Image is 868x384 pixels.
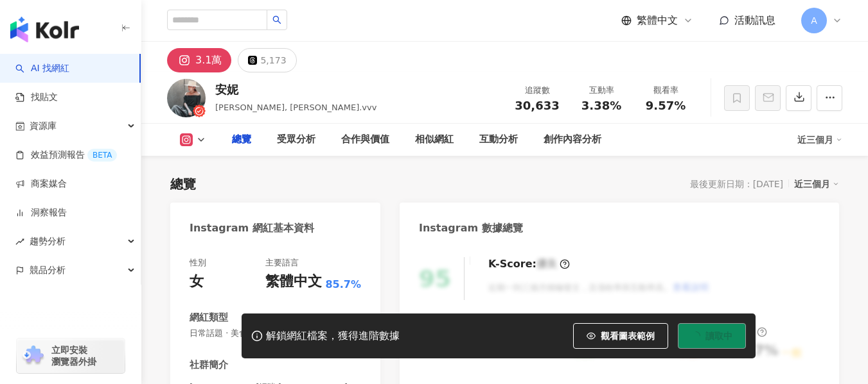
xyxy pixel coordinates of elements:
div: 5,173 [260,51,286,69]
span: 活動訊息 [734,14,775,26]
a: 商案媒合 [15,178,67,190]
span: search [272,15,281,24]
button: 讀取中 [678,323,746,349]
span: 30,633 [515,99,559,112]
div: 近三個月 [794,176,839,192]
div: 社群簡介 [190,358,228,372]
div: 性別 [190,257,206,269]
div: 互動分析 [479,132,518,147]
div: 3.1萬 [195,51,222,69]
span: 繁體中文 [637,13,678,28]
span: 立即安裝 瀏覽器外掛 [51,344,96,367]
img: chrome extension [21,346,46,366]
div: 安妮 [215,81,376,97]
div: 最後更新日期：[DATE] [690,179,783,189]
div: Instagram 網紅基本資料 [190,221,314,235]
div: 合作與價值 [341,132,389,147]
div: 相似網紅 [415,132,454,147]
span: A [811,13,817,28]
button: 5,173 [238,48,296,72]
span: 資源庫 [30,112,57,140]
div: 總覽 [170,175,196,193]
a: 效益預測報告BETA [15,149,117,162]
span: [PERSON_NAME], [PERSON_NAME].vvv [215,103,376,112]
div: 觀看率 [641,84,690,97]
span: 9.57% [646,99,686,112]
span: rise [15,237,24,246]
div: 網紅類型 [190,311,228,324]
div: 女 [190,272,204,292]
div: 受眾分析 [277,132,315,147]
button: 3.1萬 [167,48,231,72]
div: 追蹤數 [513,84,562,97]
div: Instagram 數據總覽 [419,221,523,235]
img: KOL Avatar [167,79,206,117]
div: 創作內容分析 [544,132,601,147]
button: 觀看圖表範例 [573,323,668,349]
div: 總覽 [232,132,251,147]
a: 洞察報告 [15,206,67,219]
span: 觀看圖表範例 [601,331,655,341]
span: 3.38% [581,99,621,112]
div: 近三個月 [797,129,842,150]
span: 85.7% [325,278,361,292]
div: 互動率 [577,84,626,97]
div: K-Score : [488,257,570,271]
a: 找貼文 [15,91,58,104]
span: 競品分析 [30,256,66,285]
img: logo [10,17,79,42]
div: 解鎖網紅檔案，獲得進階數據 [266,330,400,343]
div: 主要語言 [265,257,299,269]
span: 趨勢分析 [30,227,66,256]
a: chrome extension立即安裝 瀏覽器外掛 [17,338,125,373]
a: searchAI 找網紅 [15,62,69,75]
div: 繁體中文 [265,272,322,292]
